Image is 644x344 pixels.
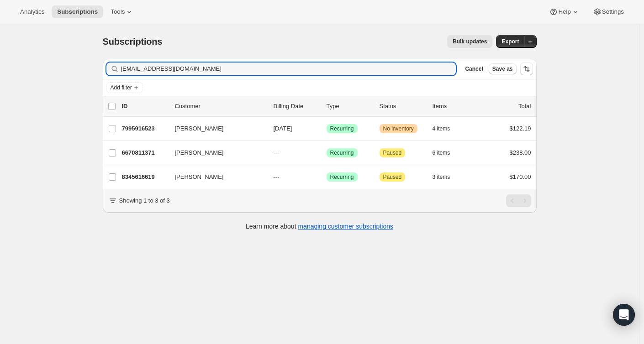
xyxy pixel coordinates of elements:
[383,149,402,156] span: Paused
[111,84,132,91] span: Add filter
[383,125,414,132] span: No inventory
[15,5,50,18] button: Analytics
[246,222,393,231] p: Learn more about
[122,146,531,159] div: 6670811371[PERSON_NAME]---SuccessRecurringAttentionPaused6 items$238.00
[169,121,261,136] button: [PERSON_NAME]
[544,5,585,18] button: Help
[122,122,531,135] div: 7995916523[PERSON_NAME][DATE]SuccessRecurringWarningNo inventory4 items$122.19
[121,63,456,75] input: Filter subscribers
[433,149,450,156] span: 6 items
[330,173,354,181] span: Recurring
[453,38,487,45] span: Bulk updates
[122,148,168,157] p: 6670811371
[52,5,103,18] button: Subscriptions
[510,173,531,180] span: $170.00
[461,63,486,74] button: Cancel
[122,172,168,182] p: 8345616619
[111,8,125,16] span: Tools
[510,125,531,132] span: $122.19
[520,63,533,75] button: Sort the results
[175,124,224,133] span: [PERSON_NAME]
[119,196,170,205] p: Showing 1 to 3 of 3
[330,125,354,132] span: Recurring
[103,36,163,47] span: Subscriptions
[175,148,224,157] span: [PERSON_NAME]
[175,172,224,182] span: [PERSON_NAME]
[122,171,531,183] div: 8345616619[PERSON_NAME]---SuccessRecurringAttentionPaused3 items$170.00
[169,146,261,160] button: [PERSON_NAME]
[169,170,261,184] button: [PERSON_NAME]
[175,102,266,111] p: Customer
[510,149,531,156] span: $238.00
[298,223,393,230] a: managing customer subscriptions
[122,124,168,133] p: 7995916523
[587,5,629,18] button: Settings
[506,194,531,207] nav: Pagination
[274,125,292,132] span: [DATE]
[602,8,624,16] span: Settings
[57,8,98,16] span: Subscriptions
[501,38,519,45] span: Export
[489,63,517,74] button: Save as
[433,171,460,183] button: 3 items
[122,102,168,111] p: ID
[274,173,280,180] span: ---
[433,102,478,111] div: Items
[433,125,450,132] span: 4 items
[518,102,531,111] p: Total
[105,5,139,18] button: Tools
[383,173,402,181] span: Paused
[492,65,513,73] span: Save as
[613,304,635,326] div: Open Intercom Messenger
[496,35,524,48] button: Export
[433,146,460,159] button: 6 items
[274,102,319,111] p: Billing Date
[380,102,425,111] p: Status
[330,149,354,156] span: Recurring
[433,173,450,181] span: 3 items
[106,82,143,93] button: Add filter
[122,102,531,111] div: IDCustomerBilling DateTypeStatusItemsTotal
[433,122,460,135] button: 4 items
[447,35,492,48] button: Bulk updates
[327,102,372,111] div: Type
[558,8,570,16] span: Help
[465,65,483,73] span: Cancel
[20,8,44,16] span: Analytics
[274,149,280,156] span: ---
